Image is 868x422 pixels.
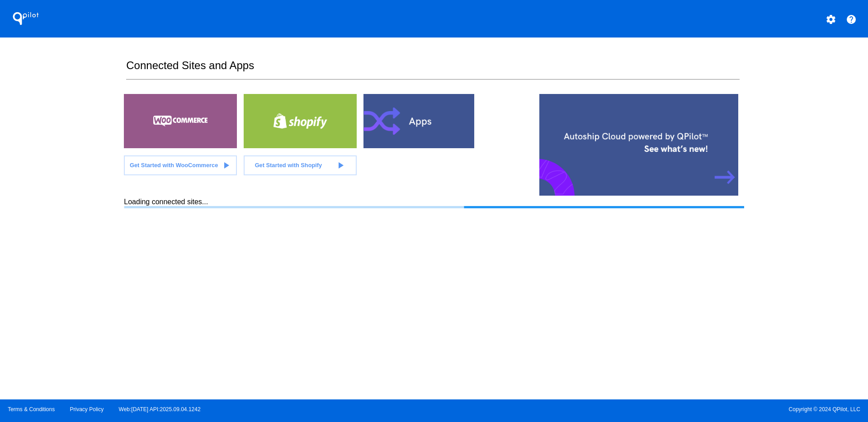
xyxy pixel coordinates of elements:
span: Get Started with WooCommerce [130,162,218,169]
mat-icon: help [846,14,857,25]
div: Loading connected sites... [124,198,744,208]
span: Get Started with Shopify [255,162,322,169]
a: Web:[DATE] API:2025.09.04.1242 [119,406,201,413]
span: Copyright © 2024 QPilot, LLC [442,406,860,413]
a: Get Started with Shopify [244,155,357,175]
mat-icon: play_arrow [335,160,346,171]
h1: QPilot [8,9,44,28]
mat-icon: settings [826,14,836,25]
mat-icon: play_arrow [221,160,231,171]
h2: Connected Sites and Apps [126,59,739,80]
a: Privacy Policy [70,406,104,413]
a: Get Started with WooCommerce [124,155,237,175]
a: Terms & Conditions [8,406,55,413]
